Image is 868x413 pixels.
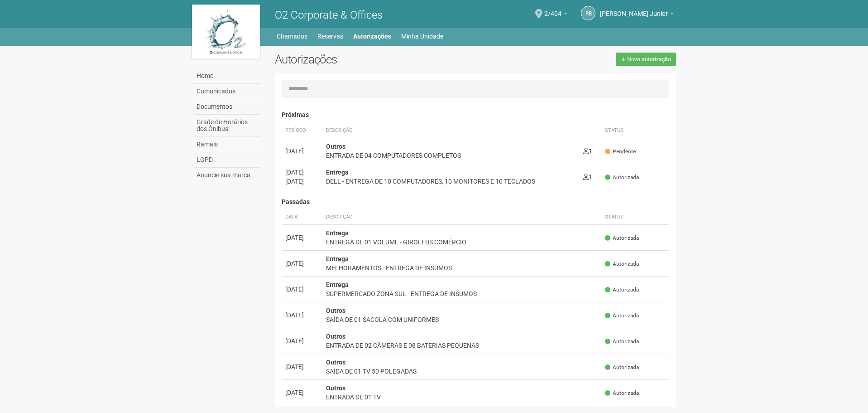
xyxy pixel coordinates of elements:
[326,307,345,314] strong: Outros
[275,9,383,21] span: O2 Corporate & Offices
[605,234,639,242] span: Autorizada
[282,210,322,225] th: Data
[285,336,319,345] div: [DATE]
[277,30,307,43] a: Chamados
[326,143,345,150] strong: Outros
[353,30,391,43] a: Autorizações
[282,199,670,205] h4: Passadas
[194,84,261,99] a: Comunicados
[326,359,345,366] strong: Outros
[583,173,592,180] span: 1
[285,168,319,177] div: [DATE]
[326,315,598,324] div: SAÍDA DE 01 SACOLA COM UNIFORMES
[326,393,598,402] div: ENTRADA DE 01 TV
[285,259,319,268] div: [DATE]
[326,263,598,272] div: MELHORAMENTOS - ENTREGA DE INSUMOS
[326,384,345,392] strong: Outros
[605,174,639,181] span: Autorizada
[285,233,319,242] div: [DATE]
[583,147,592,155] span: 1
[605,364,639,371] span: Autorizada
[282,112,670,118] h4: Próximas
[326,333,345,340] strong: Outros
[194,168,261,183] a: Anuncie sua marca
[581,6,595,20] a: RB
[600,1,668,17] span: Raul Barrozo da Motta Junior
[194,137,261,152] a: Ramais
[326,367,598,376] div: SAÍDA DE 01 TV 50 POLEGADAS
[194,115,261,137] a: Grade de Horários dos Ônibus
[322,123,580,138] th: Descrição
[401,30,443,43] a: Minha Unidade
[544,11,567,19] a: 2/404
[285,311,319,320] div: [DATE]
[285,285,319,294] div: [DATE]
[285,177,319,186] div: [DATE]
[326,341,598,350] div: ENTRADA DE 02 CÂMERAS E 08 BATERIAS PEQUENAS
[285,388,319,397] div: [DATE]
[627,56,671,63] span: Nova autorização
[326,281,349,288] strong: Entrega
[544,1,561,17] span: 2/404
[601,210,669,225] th: Status
[322,210,602,225] th: Descrição
[326,255,349,262] strong: Entrega
[605,148,636,155] span: Pendente
[192,5,260,59] img: logo.jpg
[605,389,639,397] span: Autorizada
[616,53,676,66] a: Nova autorização
[605,312,639,320] span: Autorizada
[282,123,322,138] th: Período
[194,99,261,115] a: Documentos
[285,146,319,155] div: [DATE]
[194,68,261,84] a: Home
[605,286,639,294] span: Autorizada
[605,260,639,268] span: Autorizada
[285,362,319,371] div: [DATE]
[326,177,576,186] div: DELL - ENTREGA DE 10 COMPUTADORES, 10 MONITORES E 10 TECLADOS
[194,152,261,168] a: LGPD
[275,53,469,66] h2: Autorizações
[326,169,349,176] strong: Entrega
[600,11,674,19] a: [PERSON_NAME] Junior
[317,30,343,43] a: Reservas
[326,229,349,237] strong: Entrega
[326,151,576,160] div: ENTRADA DE 04 COMPUTADORES COMPLETOS
[601,123,669,138] th: Status
[326,238,598,247] div: ENTREGA DE 01 VOLUME - GIROLEDS COMÉRCIO
[605,338,639,345] span: Autorizada
[326,289,598,298] div: SUPERMERCADO ZONA SUL - ENTREGA DE INSUMOS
